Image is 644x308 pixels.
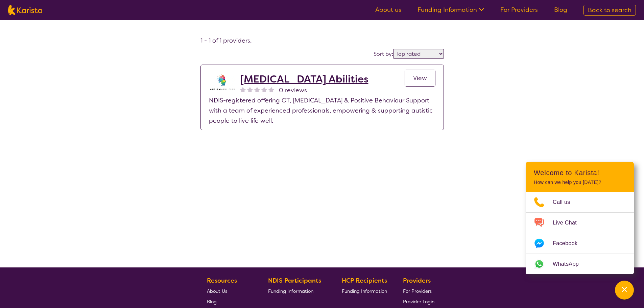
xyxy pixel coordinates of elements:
[268,87,274,92] img: nonereviewstar
[405,70,435,87] a: View
[268,277,321,285] b: NDIS Participants
[403,296,434,307] a: Provider Login
[342,286,387,296] a: Funding Information
[403,286,434,296] a: For Providers
[500,6,538,14] a: For Providers
[209,95,435,126] p: NDIS-registered offering OT, [MEDICAL_DATA] & Positive Behaviour Support with a team of experienc...
[209,73,236,91] img: tuxwog0w0nxq84daeyee.webp
[418,6,484,14] a: Funding Information
[374,50,393,57] label: Sort by:
[279,85,307,95] span: 0 reviews
[8,5,42,15] img: Karista logo
[200,37,444,45] h4: 1 - 1 of 1 providers .
[588,6,631,14] span: Back to search
[207,288,227,294] span: About Us
[583,5,636,16] a: Back to search
[207,299,217,305] span: Blog
[553,218,585,228] span: Live Chat
[342,288,387,294] span: Funding Information
[534,180,626,185] p: How can we help you [DATE]?
[553,197,578,207] span: Call us
[403,299,434,305] span: Provider Login
[268,288,313,294] span: Funding Information
[254,87,260,92] img: nonereviewstar
[553,259,587,269] span: WhatsApp
[403,277,431,285] b: Providers
[207,277,237,285] b: Resources
[534,169,626,177] h2: Welcome to Karista!
[615,281,634,300] button: Channel Menu
[554,6,567,14] a: Blog
[207,286,252,296] a: About Us
[526,254,634,274] a: Web link opens in a new tab.
[207,296,252,307] a: Blog
[342,277,387,285] b: HCP Recipients
[553,238,586,248] span: Facebook
[261,87,267,92] img: nonereviewstar
[268,286,326,296] a: Funding Information
[375,6,401,14] a: About us
[526,162,634,274] div: Channel Menu
[526,192,634,274] ul: Choose channel
[247,87,253,92] img: nonereviewstar
[240,73,368,85] a: [MEDICAL_DATA] Abilities
[240,87,246,92] img: nonereviewstar
[413,74,427,82] span: View
[403,288,432,294] span: For Providers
